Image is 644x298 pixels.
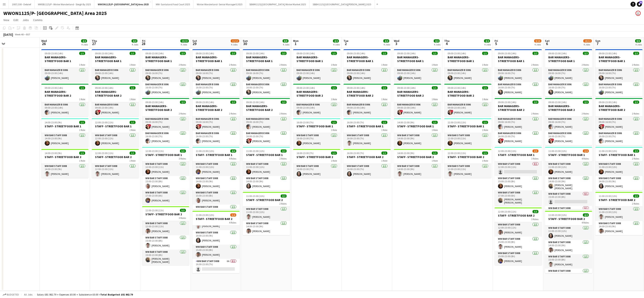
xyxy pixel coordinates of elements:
button: WW- Santaland Food Court 2025 [152,0,193,8]
span: 12:00-23:00 (11h) [95,121,113,124]
app-job-card: 09:00-23:00 (14h)1/1BAR MANAGERS- STREETFOOD BAR 21 RoleBar Manager B 50061/109:00-23:00 (14h)[PE... [41,84,89,117]
span: 1/1 [130,152,136,155]
span: 1/1 [79,86,85,89]
h3: BAR MANAGERS- STREETFOOD BAR 1 [545,55,592,63]
app-card-role: Bar Manager B 50061/116:00-23:00 (7h)[PERSON_NAME] [192,82,240,96]
a: 93 [637,2,642,7]
span: Edit [13,18,18,22]
app-job-card: 12:00-23:00 (11h)1/1STAFF- STREETFOOD BAR 21 RoleWW Bar Staff 50081/112:00-23:00 (11h)[PERSON_NAME] [444,149,491,178]
span: 1 Role [129,128,136,132]
div: 09:00-23:00 (14h)1/1BAR MANAGERS- STREETFOOD BAR 21 RoleBar Manager B 50061/109:00-23:00 (14h)[PE... [343,84,391,117]
span: 2 Roles [531,112,538,115]
span: 1/1 [79,121,85,124]
span: 1/1 [130,121,136,124]
div: 11:00-23:00 (12h)2/2STAFF- STREETFOOD BAR 12 RolesWW Bar Staff 50081/111:00-23:00 (12h)[PERSON_NA... [243,147,290,190]
span: 09:00-23:00 (14h) [196,52,214,55]
app-job-card: 16:00-23:00 (7h)1/1STAFF- STREETFOOD BAR 11 RoleWW Bar Staff 50081/116:00-23:00 (7h)[PERSON_NAME] [343,118,391,147]
button: Winter Wonderland- Senior ManagerS 2025 [193,0,246,8]
app-job-card: 12:00-23:00 (11h)2/3STAFF- STREETFOOD BAR 13 RolesWW Bar Staff 50080/112:00-23:00 (11h) WW Bar St... [495,147,542,206]
app-job-card: 09:00-23:00 (14h)2/2BAR MANAGERS- STREETFOOD BAR 12 RolesBar Manager B 50061/109:00-16:00 (7h)[PE... [545,49,592,96]
span: 2 Roles [582,112,589,115]
app-card-role: Bar Manager B 50061/109:00-16:00 (7h)[PERSON_NAME] [142,68,189,82]
span: 1/1 [432,121,438,124]
div: 14:00-23:00 (9h)1/1STAFF- STREETFOOD BAR 11 RoleWW Bar Staff 50081/114:00-23:00 (9h)[PERSON_NAME] [41,118,89,147]
span: 09:00-23:00 (14h) [45,52,63,55]
span: 1 Role [331,98,337,101]
span: 1 Role [482,128,488,132]
app-card-role: Bar Manager B 50061/109:00-16:00 (7h)![PERSON_NAME] [142,117,189,131]
span: ! [551,138,554,141]
span: 1/1 [482,121,488,124]
span: ! [249,138,252,141]
h3: BAR MANAGERS- STREETFOOD BAR 2 [142,104,189,112]
app-card-role: Bar Manager B 50061/109:00-16:00 (7h)[PERSON_NAME] [243,68,290,82]
div: 09:00-23:00 (14h)1/1BAR MANAGERS- STREETFOOD BAR 21 RoleBar Manager B 50061/109:00-23:00 (14h)![P... [444,84,491,117]
app-card-role: Bar Manager B 50061/109:00-16:00 (7h)[PERSON_NAME] [243,117,290,131]
app-job-card: 09:00-23:00 (14h)1/1BAR MANAGERS- STREETFOOD BAR 21 RoleBar Manager B 50061/109:00-23:00 (14h)![P... [92,84,139,117]
span: 2/2 [633,101,639,104]
span: 1 Role [79,63,85,66]
span: 16:00-23:00 (7h) [347,121,364,124]
app-card-role: WW Bar Staff 50081/114:00-23:00 (9h)[PERSON_NAME] [394,133,441,147]
h3: BAR MANAGERS- STREETFOOD BAR 2 [192,104,240,112]
span: 1 Role [79,98,85,101]
span: 12:00-23:00 (11h) [498,149,516,153]
span: 1/1 [381,121,387,124]
span: 09:00-23:00 (14h) [599,52,617,55]
span: 2 Roles [632,63,639,66]
div: 09:00-23:00 (14h)2/2BAR MANAGERS- STREETFOOD BAR 12 RolesBar Manager B 50061/109:00-16:00 (7h)[PE... [142,49,189,96]
app-job-card: 09:00-23:00 (14h)1/1BAR MANAGERS- STREETFOOD BAR 21 RoleBar Manager B 50061/109:00-23:00 (14h)[PE... [293,84,340,117]
span: 09:00-23:00 (14h) [548,52,567,55]
span: 1/1 [482,152,488,155]
app-job-card: 09:00-23:00 (14h)2/2BAR MANAGERS- STREETFOOD BAR 12 RolesBar Manager B 50061/109:00-16:00 (7h)[PE... [595,49,643,96]
span: 1/1 [432,86,438,89]
span: 1/1 [381,86,387,89]
h3: BAR MANAGERS- STREETFOOD BAR 2 [293,90,340,97]
button: SBBH1125/[GEOGRAPHIC_DATA][PERSON_NAME] 2025 [309,0,375,8]
span: 1/1 [381,152,387,155]
div: 09:00-23:00 (14h)2/2BAR MANAGERS- STREETFOOD BAR 12 RolesBar Manager B 50061/109:00-16:00 (7h)[PE... [495,49,542,96]
span: 1 Role [381,63,387,66]
span: 09:00-23:00 (14h) [397,52,416,55]
app-card-role: Bar Manager B 50061/109:00-23:00 (14h)[PERSON_NAME] [394,68,441,82]
app-card-role: Bar Manager B 50061/109:00-16:00 (7h)[PERSON_NAME] [545,68,592,82]
span: 11:00-23:00 (12h) [246,149,264,153]
h3: STAFF- STREETFOOD BAR 1 [343,124,391,128]
app-card-role: Bar Manager B 50061/109:00-16:00 (7h)[PERSON_NAME] [495,117,542,131]
app-job-card: 09:00-23:00 (14h)1/1BAR MANAGERS- STREETFOOD BAR 11 RoleBar Manager B 50061/109:00-23:00 (14h)[PE... [394,49,441,82]
span: 09:00-23:00 (14h) [297,52,315,55]
div: 09:00-23:00 (14h)2/2BAR MANAGERS- STREETFOOD BAR 22 RolesBar Manager B 50061/109:00-16:00 (7h)![P... [595,98,643,145]
app-card-role: Bar Manager B 50061/116:00-23:00 (7h)[PERSON_NAME] [595,82,643,96]
app-job-card: 16:00-23:00 (7h)1/1STAFF- STREETFOOD BAR 21 RoleWW Bar Staff 50081/116:00-23:00 (7h)[PERSON_NAME] [293,149,340,178]
app-card-role: Bar Manager B 50061/109:00-23:00 (14h)[PERSON_NAME] [444,68,491,82]
span: 2/2 [230,52,236,55]
span: 16:00-23:00 (7h) [297,152,314,155]
app-card-role: Bar Manager B 50061/109:00-23:00 (14h)[PERSON_NAME] [92,68,139,82]
a: View [2,17,11,23]
span: 2/3 [533,149,538,153]
span: ! [98,110,101,112]
span: ! [602,124,604,127]
span: 09:00-23:00 (14h) [246,52,264,55]
app-job-card: 09:00-23:00 (14h)2/2BAR MANAGERS- STREETFOOD BAR 22 RolesBar Manager B 50061/109:00-16:00 (7h)[PE... [545,98,592,145]
div: 16:00-23:00 (7h)1/1STAFF- STREETFOOD BAR 21 RoleWW Bar Staff 50081/116:00-23:00 (7h)[PERSON_NAME] [343,149,391,178]
h3: STAFF- STREETFOOD BAR 1 [243,153,290,157]
div: 09:00-23:00 (14h)2/2BAR MANAGERS- STREETFOOD BAR 22 RolesBar Manager B 50061/109:00-16:00 (7h)![P... [142,98,189,145]
app-job-card: 09:00-23:00 (14h)1/1BAR MANAGERS- STREETFOOD BAR 11 RoleBar Manager B 50061/109:00-23:00 (14h)[PE... [444,49,491,82]
app-card-role: Bar Manager B 50061/109:00-23:00 (14h)[PERSON_NAME] [41,68,89,82]
span: 09:00-23:00 (14h) [448,86,466,89]
span: ! [400,110,403,112]
span: 09:00-23:00 (14h) [498,52,516,55]
h3: STAFF- STREETFOOD BAR 1 [444,124,491,128]
span: 1/1 [331,152,337,155]
app-card-role: WW Bar Staff 50081/112:00-23:00 (11h)[PERSON_NAME] [444,133,491,147]
div: 11:00-23:00 (12h)2/2STAFF- STREETFOOD BAR 12 RolesWW Bar Staff 50081/111:00-23:00 (12h)[PERSON_NA... [595,147,643,190]
h3: BAR MANAGERS- STREETFOOD BAR 1 [192,55,240,63]
a: Jobs [21,17,31,23]
app-job-card: 09:00-23:00 (14h)2/2BAR MANAGERS- STREETFOOD BAR 22 RolesBar Manager B 50061/109:00-16:00 (7h)![P... [192,98,240,145]
h3: STAFF- STREETFOOD BAR 1 [293,124,340,128]
span: 2/2 [583,101,589,104]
